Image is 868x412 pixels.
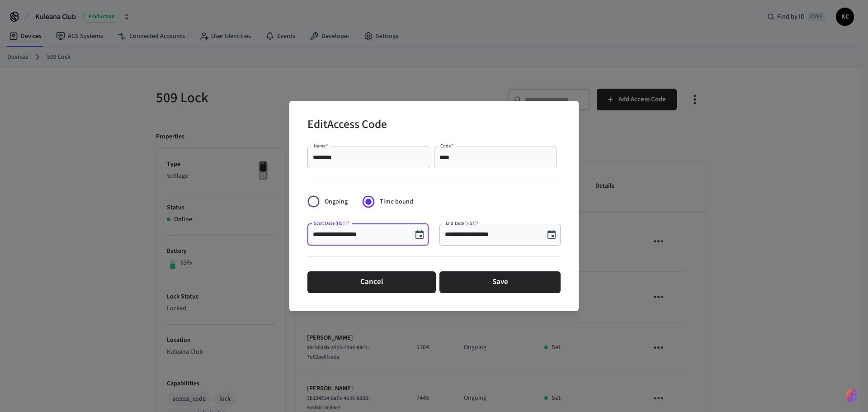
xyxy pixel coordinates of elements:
h2: Edit Access Code [307,112,387,139]
button: Cancel [307,271,436,293]
span: Ongoing [325,197,348,207]
button: Choose date, selected date is Sep 20, 2025 [410,226,429,244]
label: Start Date (HST) [314,220,349,227]
label: Name [314,142,328,149]
span: Time bound [380,197,413,207]
label: Code [440,142,453,149]
button: Save [439,271,561,293]
img: SeamLogoGradient.69752ec5.svg [846,388,857,403]
label: End Date (HST) [446,220,479,227]
button: Choose date, selected date is Sep 24, 2025 [542,226,561,244]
